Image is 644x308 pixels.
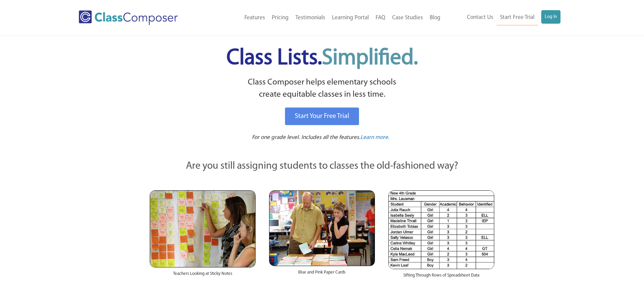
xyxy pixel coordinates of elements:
img: Spreadsheets [388,190,494,269]
a: Pricing [268,10,292,25]
nav: Header Menu [206,10,444,25]
img: Teachers Looking at Sticky Notes [150,190,256,267]
a: Features [241,10,268,25]
img: Class Composer [79,10,178,25]
div: Sifting Through Rows of Spreadsheet Data [388,269,494,285]
a: Contact Us [463,10,497,25]
a: Case Studies [389,10,426,25]
a: Start Free Trial [497,10,538,25]
div: Teachers Looking at Sticky Notes [150,267,256,284]
a: FAQ [372,10,389,25]
a: Learn more. [360,134,389,142]
span: For one grade level. Includes all the features. [252,135,360,140]
span: Learn more. [360,135,389,140]
p: Class Composer helps elementary schools create equitable classes in less time. [149,76,496,101]
img: Blue and Pink Paper Cards [269,190,375,266]
a: Testimonials [292,10,329,25]
a: Learning Portal [329,10,372,25]
div: Blue and Pink Paper Cards [269,266,375,282]
a: Start Your Free Trial [285,108,359,125]
a: Blog [426,10,444,25]
span: Class Lists. [226,47,418,69]
span: Simplified. [322,47,418,69]
p: Are you still assigning students to classes the old-fashioned way? [150,159,495,174]
nav: Header Menu [444,10,560,25]
span: Start Your Free Trial [295,113,349,120]
a: Log In [541,10,560,24]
